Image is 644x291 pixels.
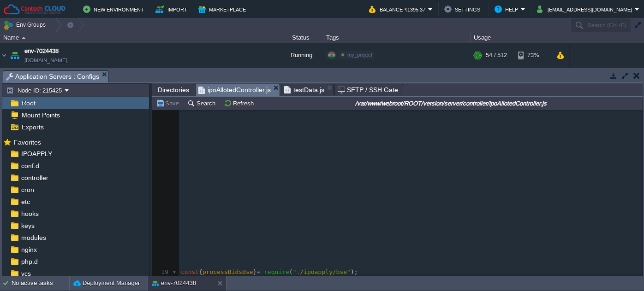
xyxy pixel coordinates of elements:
[20,123,45,131] a: Exports
[3,4,66,15] img: Cantech Cloud
[486,43,507,68] div: 54 / 512
[158,84,189,95] span: Directories
[19,221,36,230] a: keys
[19,162,41,170] a: conf.d
[19,198,31,206] a: etc
[224,99,256,107] button: Refresh
[369,4,428,15] button: Balance ₹1395.37
[264,268,289,275] span: require
[518,43,548,68] div: 73%
[6,71,99,82] span: Application Servers : Configs
[12,139,42,146] a: Favorites
[278,32,323,43] div: Status
[347,52,372,58] span: my_project
[24,47,59,56] a: env-7024438
[12,276,69,291] div: No active tasks
[1,32,277,43] div: Name
[19,150,54,158] a: IPOAPPLY
[19,233,48,242] a: modules
[471,32,569,43] div: Usage
[284,84,324,95] span: testData.js
[152,279,196,288] button: env-7024438
[20,111,61,119] a: Mount Points
[444,4,483,15] button: Settings
[324,32,471,43] div: Tags
[203,268,253,275] span: processBidsBse
[24,56,67,65] a: [DOMAIN_NAME]
[22,37,26,39] img: AMDAwAAAACH5BAEAAAAALAAAAAABAAEAAAICRAEAOw==
[12,138,42,146] span: Favorites
[19,269,32,278] a: vcs
[537,4,635,15] button: [EMAIL_ADDRESS][DOMAIN_NAME]
[6,86,65,94] button: Node ID: 215425
[293,268,351,275] span: "./ipoapply/bse"
[338,84,398,95] span: SFTP / SSH Gate
[281,84,334,95] li: /home/data_api/testData.js
[256,268,260,275] span: =
[83,4,147,15] button: New Environment
[3,18,49,31] button: Env Groups
[73,279,140,288] button: Deployment Manager
[198,4,249,15] button: Marketplace
[198,84,271,96] span: ipoAllotedController.js
[495,4,521,15] button: Help
[277,43,323,68] div: Running
[19,174,50,182] a: controller
[152,268,171,277] div: 19
[253,268,257,275] span: }
[155,4,190,15] button: Import
[187,99,218,107] button: Search
[19,257,39,266] a: php.d
[19,210,40,218] a: hooks
[19,186,36,194] a: cron
[289,268,293,275] span: (
[0,43,8,68] img: AMDAwAAAACH5BAEAAAAALAAAAAABAAEAAAICRAEAOw==
[181,268,199,275] span: const
[156,99,182,107] button: Save
[199,268,203,275] span: {
[351,268,358,275] span: );
[195,84,280,95] li: /var/www/webroot/ROOT/version/server/controller/ipoAllotedController.js
[19,245,38,254] a: nginx
[20,99,37,107] a: Root
[8,43,21,68] img: AMDAwAAAACH5BAEAAAAALAAAAAABAAEAAAICRAEAOw==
